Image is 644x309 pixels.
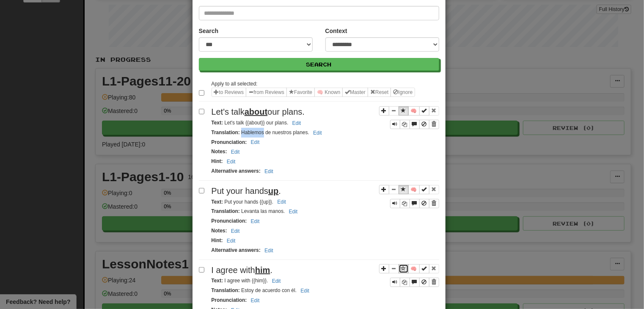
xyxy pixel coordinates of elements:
button: to Reviews [212,88,247,97]
button: Master [342,88,368,97]
span: Put your hands . [212,186,281,196]
button: Edit [311,128,325,138]
button: Edit [270,276,283,286]
button: Edit [228,147,242,157]
button: Edit [248,138,262,147]
button: Edit [298,286,312,295]
span: I agree with . [212,265,273,275]
button: 🧠 Known [314,88,343,97]
button: Edit [224,157,238,166]
button: Ignore [391,88,415,97]
label: Search [199,27,219,35]
strong: Hint : [212,158,223,164]
u: him [255,265,270,275]
strong: Pronunciation : [212,218,247,224]
strong: Pronunciation : [212,297,247,303]
strong: Alternative answers : [212,247,261,253]
strong: Translation : [212,287,240,293]
button: Reset [368,88,391,97]
div: Sentence controls [379,264,439,287]
strong: Hint : [212,237,223,243]
button: Edit [290,119,304,128]
div: Sentence options [212,88,416,97]
button: Edit [248,296,262,305]
small: Put your hands {{up}}. [212,199,289,205]
u: about [245,107,267,116]
strong: Pronunciation : [212,139,247,145]
small: Let's talk {{about}} our plans. [212,120,304,126]
strong: Notes : [212,149,227,154]
small: Estoy de acuerdo con él. [212,287,312,293]
strong: Text : [212,199,223,205]
strong: Translation : [212,130,240,135]
strong: Notes : [212,228,227,234]
button: Favorite [286,88,315,97]
button: 🧠 [408,264,420,273]
strong: Alternative answers : [212,168,261,174]
button: 🧠 [408,185,420,194]
button: Edit [262,167,276,176]
button: Edit [286,207,300,216]
div: Sentence controls [390,120,439,129]
button: 🧠 [408,106,420,116]
strong: Text : [212,120,223,126]
strong: Text : [212,278,223,284]
button: Edit [228,226,242,236]
button: Edit [275,197,289,207]
small: Levanta las manos. [212,208,300,214]
button: Edit [224,236,238,246]
button: Edit [248,217,262,226]
label: Context [325,27,347,35]
button: from Reviews [246,88,287,97]
strong: Translation : [212,208,240,214]
small: Hablemos de nuestros planes. [212,130,325,135]
span: Let's talk our plans. [212,107,305,116]
div: Sentence controls [379,185,439,208]
small: Apply to all selected: [212,81,258,87]
button: Edit [262,246,276,255]
div: Sentence controls [379,106,439,129]
button: Search [199,58,439,71]
small: I agree with {{him}}. [212,278,283,284]
div: Sentence controls [390,199,439,208]
div: Sentence controls [390,278,439,287]
u: up [268,186,278,196]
